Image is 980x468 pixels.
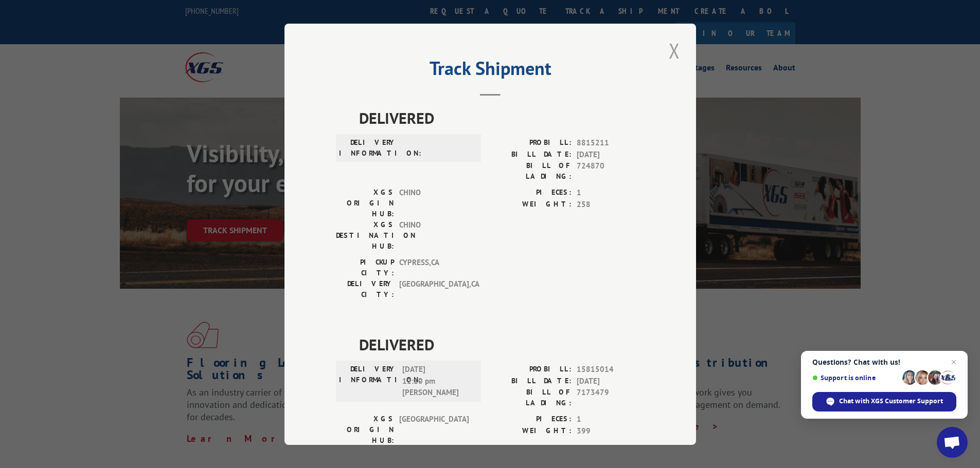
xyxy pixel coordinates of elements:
[577,198,645,210] span: 258
[399,187,469,219] span: CHINO
[577,160,645,182] span: 724870
[577,414,645,425] span: 1
[339,137,397,159] label: DELIVERY INFORMATION:
[336,61,645,81] h2: Track Shipment
[336,278,394,300] label: DELIVERY CITY:
[339,364,397,399] label: DELIVERY INFORMATION:
[336,257,394,278] label: PICKUP CITY:
[577,137,645,149] span: 8815211
[490,387,572,408] label: BILL OF LADING:
[490,414,572,425] label: PIECES:
[359,106,645,129] span: DELIVERED
[490,160,572,182] label: BILL OF LADING:
[577,375,645,387] span: [DATE]
[336,414,394,446] label: XGS ORIGIN HUB:
[399,278,469,300] span: [GEOGRAPHIC_DATA] , CA
[402,364,472,399] span: [DATE] 12:10 pm [PERSON_NAME]
[937,427,968,458] a: Open chat
[839,397,943,406] span: Chat with XGS Customer Support
[666,36,683,65] button: Close modal
[490,364,572,376] label: PROBILL:
[577,387,645,408] span: 7173479
[359,333,645,356] span: DELIVERED
[490,148,572,160] label: BILL DATE:
[399,414,469,446] span: [GEOGRAPHIC_DATA]
[490,187,572,199] label: PIECES:
[577,425,645,437] span: 399
[577,364,645,376] span: 15815014
[490,375,572,387] label: BILL DATE:
[490,425,572,437] label: WEIGHT:
[490,198,572,210] label: WEIGHT:
[812,392,956,411] span: Chat with XGS Customer Support
[399,257,469,278] span: CYPRESS , CA
[577,148,645,160] span: [DATE]
[336,187,394,219] label: XGS ORIGIN HUB:
[812,358,956,366] span: Questions? Chat with us!
[490,137,572,149] label: PROBILL:
[336,219,394,252] label: XGS DESTINATION HUB:
[577,187,645,199] span: 1
[399,219,469,252] span: CHINO
[812,374,899,382] span: Support is online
